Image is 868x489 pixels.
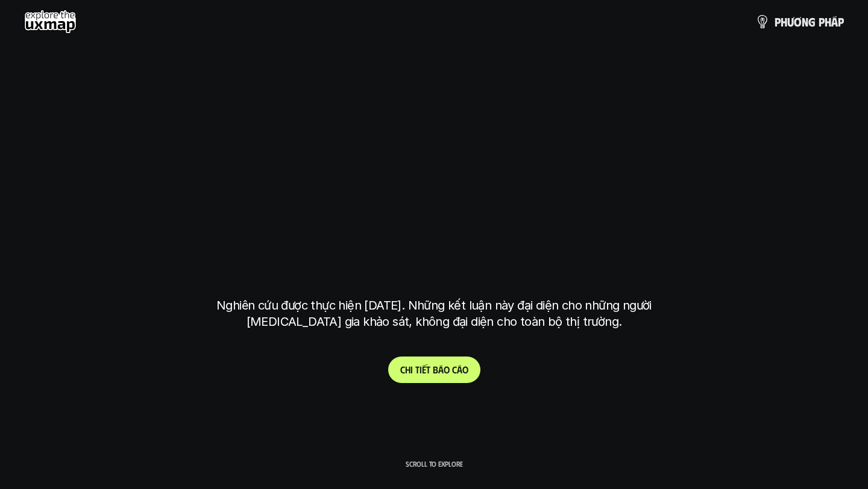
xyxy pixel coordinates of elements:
span: ế [422,364,426,375]
p: Scroll to explore [406,459,463,468]
span: p [819,15,825,28]
a: Chitiếtbáocáo [388,357,480,383]
h1: phạm vi công việc của [214,125,654,176]
span: i [420,364,422,375]
span: ư [787,15,794,28]
span: C [400,364,405,375]
span: h [825,15,831,28]
span: p [775,15,781,28]
span: c [452,364,457,375]
p: Nghiên cứu được thực hiện [DATE]. Những kết luận này đại diện cho những người [MEDICAL_DATA] gia ... [208,297,660,330]
span: o [444,364,450,375]
span: h [781,15,787,28]
span: h [405,364,410,375]
span: á [438,364,444,375]
span: t [426,364,430,375]
h6: Kết quả nghiên cứu [392,101,484,114]
h1: tại [GEOGRAPHIC_DATA] [219,220,649,271]
span: p [838,15,844,28]
span: á [457,364,462,375]
span: b [433,364,438,375]
span: g [808,15,816,28]
span: á [831,15,838,28]
a: phươngpháp [755,10,844,34]
span: ơ [794,15,802,28]
span: n [802,15,808,28]
span: o [462,364,468,375]
span: t [415,364,420,375]
span: i [410,364,413,375]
